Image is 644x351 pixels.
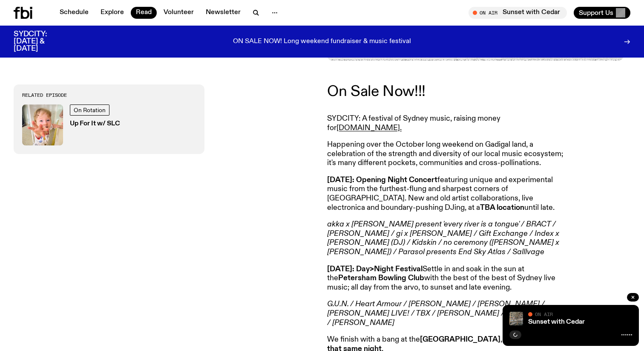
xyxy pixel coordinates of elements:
a: Schedule [55,7,94,19]
h3: SYDCITY: [DATE] & [DATE] [14,31,68,52]
a: Read [131,7,157,19]
strong: TBA location [480,204,524,212]
a: Sunset with Cedar [528,319,585,325]
a: On Sale Now!!! [327,84,425,99]
em: akka x [PERSON_NAME] present 'every river is a tongue' / BRACT / [PERSON_NAME] / gi x [PERSON_NAM... [327,220,559,256]
button: On AirSunset with Cedar [469,7,567,19]
h3: Up For It w/ SLC [70,121,120,127]
p: featuring unique and experimental music from the furthest-flung and sharpest corners of [GEOGRAPH... [327,176,572,212]
a: baby slcOn RotationUp For It w/ SLC [22,104,196,145]
strong: [GEOGRAPHIC_DATA] [420,336,500,343]
span: On Air [535,311,553,317]
button: Support Us [574,7,630,19]
p: Happening over the October long weekend on Gadigal land, a celebration of the strength and divers... [327,140,572,168]
img: A corner shot of the fbi music library [509,312,523,325]
a: [DOMAIN_NAME]. [336,124,402,132]
p: ON SALE NOW! Long weekend fundraiser & music festival [233,38,411,46]
strong: Petersham Bowling Club [338,274,424,282]
strong: [DATE]: Day>Night Festival [327,265,423,273]
a: Explore [95,7,129,19]
em: G.U.N. / Heart Armour / [PERSON_NAME] / [PERSON_NAME] / [PERSON_NAME] LIVE! / TBX / [PERSON_NAME]... [327,300,568,326]
a: Newsletter [201,7,246,19]
p: SYDCITY: A festival of Sydney music, raising money for [327,114,572,133]
strong: [DATE]: Opening Night Concert [327,176,437,184]
img: baby slc [22,104,63,145]
p: Settle in and soak in the sun at the with the best of the best of Sydney live music; all day from... [327,265,572,293]
span: Support Us [579,9,613,17]
a: Volunteer [158,7,199,19]
h3: Related Episode [22,93,196,98]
